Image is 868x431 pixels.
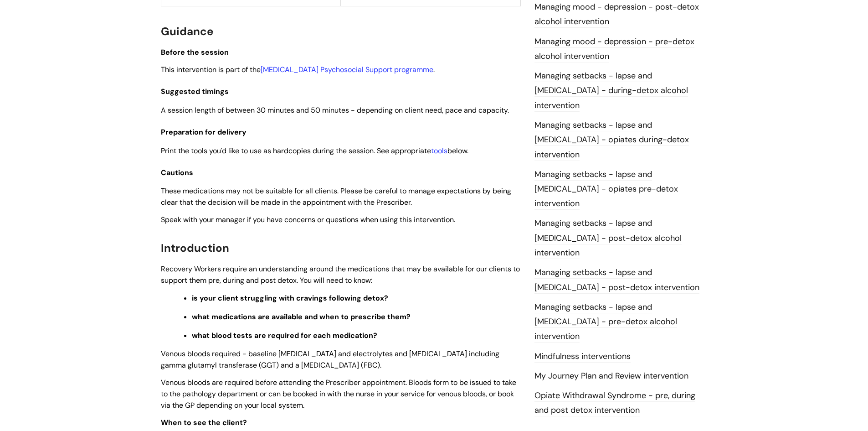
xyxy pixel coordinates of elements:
[534,267,699,293] a: Managing setbacks - lapse and [MEDICAL_DATA] - post-detox intervention
[161,105,509,115] span: A session length of between 30 minutes and 50 minutes - depending on client need, pace and capacity.
[192,312,411,322] strong: what medications are available and when to prescribe them?
[161,418,247,427] strong: When to see the client?
[534,169,678,210] a: Managing setbacks - lapse and [MEDICAL_DATA] - opiates pre-detox intervention
[534,218,682,259] a: Managing setbacks - lapse and [MEDICAL_DATA] - post-detox alcohol intervention
[198,331,377,340] strong: hat blood tests are required for each medication?
[161,264,520,285] span: Recovery Workers require an understanding around the medications that may be available for our cl...
[161,47,229,57] span: Before the session
[161,168,193,177] span: Cautions
[534,301,677,343] a: Managing setbacks - lapse and [MEDICAL_DATA] - pre-detox alcohol intervention
[161,349,499,370] span: Venous bloods required - baseline [MEDICAL_DATA] and electrolytes and [MEDICAL_DATA] including ga...
[161,146,468,156] span: Print the tools you'd like to use as hardcopies during the session. See appropriate below.
[534,370,688,382] a: My Journey Plan and Review intervention
[161,24,213,38] span: Guidance
[161,65,435,74] span: This intervention is part of the .
[161,241,229,255] span: Introduction
[261,65,433,74] a: [MEDICAL_DATA] Psychosocial Support programme
[534,36,694,62] a: Managing mood - depression - pre-detox alcohol intervention
[534,351,631,363] a: Mindfulness interventions
[192,331,198,340] span: w
[431,146,447,156] a: tools
[192,293,388,303] strong: is your client struggling with cravings following detox?
[161,87,229,96] span: Suggested timings
[161,215,455,224] span: Speak with your manager if you have concerns or questions when using this intervention.
[534,1,699,28] a: Managing mood - depression - post-detox alcohol intervention
[534,70,688,112] a: Managing setbacks - lapse and [MEDICAL_DATA] - during-detox alcohol intervention
[534,119,689,161] a: Managing setbacks - lapse and [MEDICAL_DATA] - opiates during-detox intervention
[161,378,516,410] span: Venous bloods are required before attending the Prescriber appointment. Bloods form to be issued ...
[161,127,247,137] span: Preparation for delivery
[161,186,511,207] span: These medications may not be suitable for all clients. Please be careful to manage expectations b...
[534,390,695,416] a: Opiate Withdrawal Syndrome - pre, during and post detox intervention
